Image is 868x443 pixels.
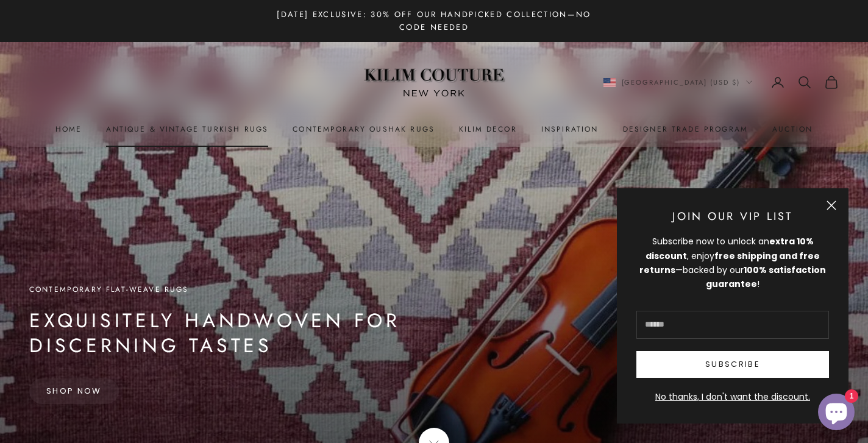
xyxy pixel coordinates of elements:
[636,235,829,291] div: Subscribe now to unlock an , enjoy —backed by our !
[603,77,753,88] button: Change country or currency
[814,394,858,433] inbox-online-store-chat: Shopify online store chat
[646,235,814,261] strong: extra 10% discount
[29,308,505,359] p: Exquisitely Handwoven for Discerning Tastes
[106,123,268,135] a: Antique & Vintage Turkish Rugs
[29,123,839,135] nav: Primary navigation
[541,123,599,135] a: Inspiration
[639,250,820,276] strong: free shipping and free returns
[706,264,826,290] strong: 100% satisfaction guarantee
[636,208,829,225] p: Join Our VIP List
[293,123,435,135] a: Contemporary Oushak Rugs
[358,54,510,112] img: Logo of Kilim Couture New York
[622,77,741,88] span: [GEOGRAPHIC_DATA] (USD $)
[55,123,82,135] a: Home
[636,390,829,404] button: No thanks, I don't want the discount.
[617,188,848,424] newsletter-popup: Newsletter popup
[459,123,517,135] summary: Kilim Decor
[29,378,119,404] a: Shop Now
[772,123,813,135] a: Auction
[636,351,829,378] button: Subscribe
[263,8,605,34] p: [DATE] Exclusive: 30% Off Our Handpicked Collection—No Code Needed
[603,78,616,87] img: United States
[623,123,749,135] a: Designer Trade Program
[603,75,839,90] nav: Secondary navigation
[29,283,505,296] p: Contemporary Flat-Weave Rugs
